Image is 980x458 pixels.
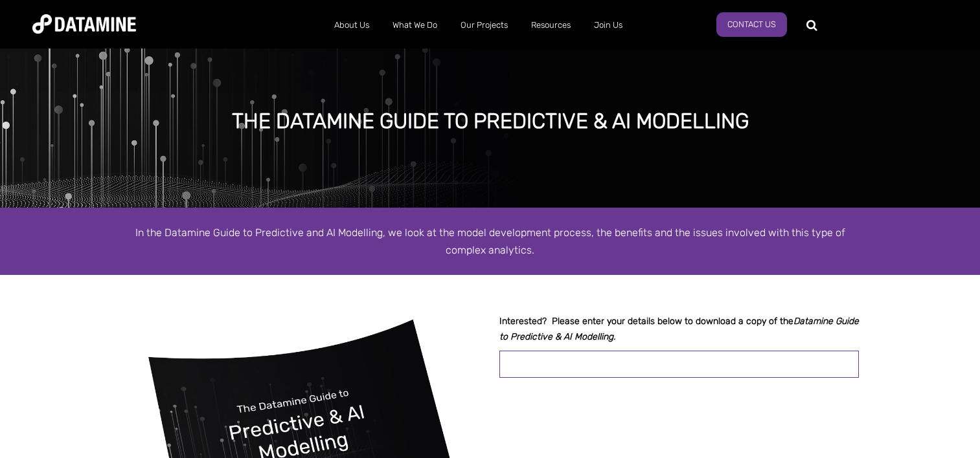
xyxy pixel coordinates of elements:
[449,8,519,42] a: Our Projects
[115,110,865,133] div: The Datamine Guide to Predictive & AI Modelling
[323,8,381,42] a: About Us
[499,316,859,342] strong: Interested? Please enter your details below to download a copy of the
[582,8,634,42] a: Join Us
[381,8,449,42] a: What We Do
[716,12,787,37] a: Contact Us
[499,316,859,342] em: Datamine Guide to Predictive & AI Modelling.
[32,14,136,34] img: Datamine
[135,226,845,256] span: In the Datamine Guide to Predictive and AI Modelling, we look at the model development process, t...
[519,8,582,42] a: Resources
